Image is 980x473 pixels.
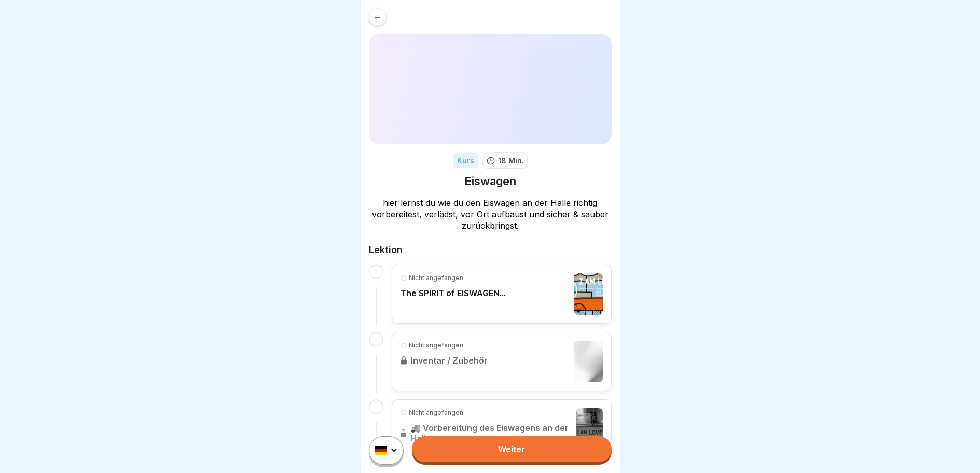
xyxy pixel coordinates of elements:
[369,244,612,256] h2: Lektion
[498,155,524,166] p: 18 Min.
[369,197,612,231] p: hier lernst du wie du den Eiswagen an der Halle richtig vorbereitest, verlädst, vor Ort aufbaust ...
[412,436,611,462] a: Weiter
[401,273,603,315] a: Nicht angefangenThe SPIRIT of EISWAGEN...
[464,174,516,189] h1: Eiswagen
[453,153,478,168] div: Kurs
[401,288,506,298] p: The SPIRIT of EISWAGEN...
[574,273,603,315] img: rnsqyziktliute4ddpsqt5gi.png
[375,446,387,455] img: de.svg
[409,273,463,283] p: Nicht angefangen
